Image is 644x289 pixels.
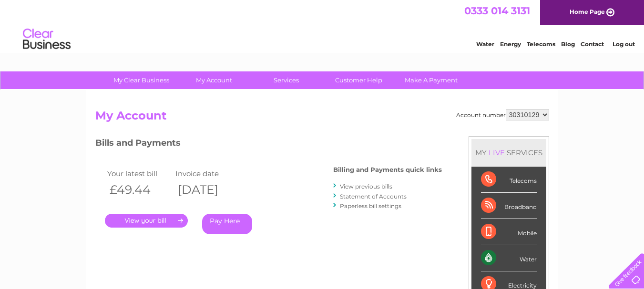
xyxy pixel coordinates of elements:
img: logo.png [22,25,71,54]
a: Blog [561,40,575,48]
a: Customer Help [319,71,398,89]
td: Your latest bill [105,167,174,180]
h4: Billing and Payments quick links [333,166,442,173]
a: 0333 014 3131 [464,5,530,17]
h3: Bills and Payments [95,136,442,153]
a: View previous bills [340,183,392,190]
a: Contact [581,40,604,48]
a: Paperless bill settings [340,202,401,209]
a: Services [247,71,326,89]
a: My Clear Business [102,71,181,89]
a: . [105,214,188,228]
a: Pay Here [202,214,252,234]
h2: My Account [95,109,549,127]
a: Water [476,40,494,48]
div: Mobile [481,219,537,245]
div: Broadband [481,193,537,219]
div: LIVE [487,148,507,157]
div: MY SERVICES [471,139,546,166]
th: £49.44 [105,180,174,199]
a: Statement of Accounts [340,193,407,200]
a: My Account [174,71,253,89]
th: [DATE] [173,180,242,199]
a: Log out [613,40,635,48]
div: Account number [456,109,549,120]
td: Invoice date [173,167,242,180]
a: Energy [500,40,521,48]
div: Clear Business is a trading name of Verastar Limited (registered in [GEOGRAPHIC_DATA] No. 3667643... [97,5,548,46]
div: Telecoms [481,167,537,193]
a: Make A Payment [392,71,470,89]
div: Water [481,245,537,271]
a: Telecoms [527,40,555,48]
